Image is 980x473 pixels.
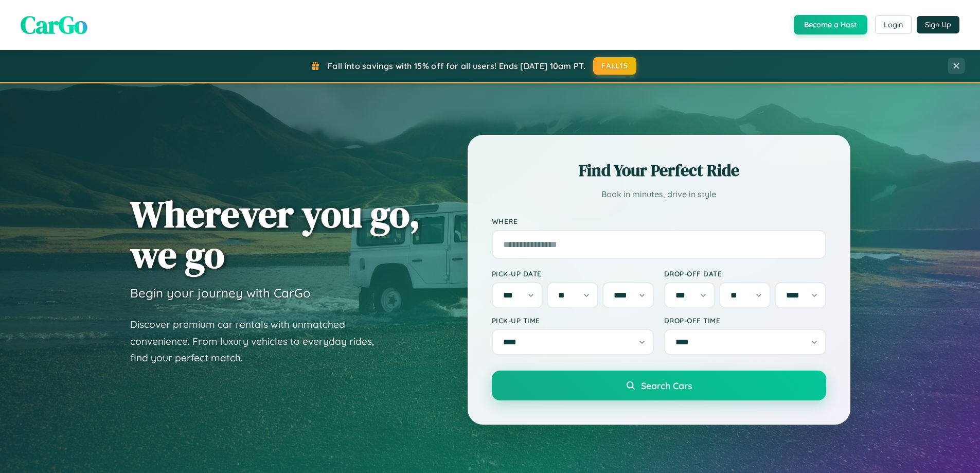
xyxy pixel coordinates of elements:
label: Drop-off Time [664,316,826,325]
label: Where [492,217,826,226]
button: Login [875,15,912,34]
span: Fall into savings with 15% off for all users! Ends [DATE] 10am PT. [328,61,585,71]
span: Search Cars [641,380,692,391]
p: Discover premium car rentals with unmatched convenience. From luxury vehicles to everyday rides, ... [130,316,387,366]
button: Sign Up [917,16,959,33]
button: Search Cars [492,371,826,400]
label: Drop-off Date [664,269,826,278]
h3: Begin your journey with CarGo [130,285,311,301]
label: Pick-up Date [492,269,654,278]
p: Book in minutes, drive in style [492,187,826,202]
button: FALL15 [593,57,636,75]
label: Pick-up Time [492,316,654,325]
button: Become a Host [794,15,867,34]
h2: Find Your Perfect Ride [492,159,826,182]
span: CarGo [21,8,87,42]
h1: Wherever you go, we go [130,194,420,275]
